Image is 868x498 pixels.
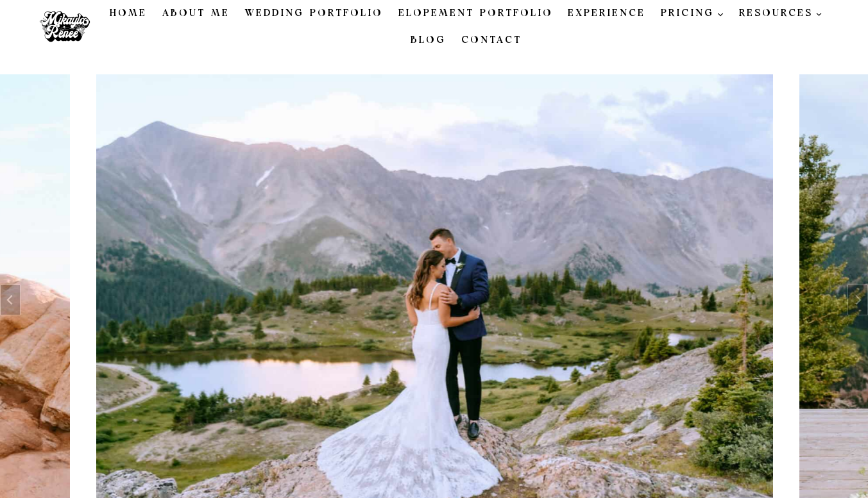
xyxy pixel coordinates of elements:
img: Mikayla Renee Photo [33,4,97,49]
span: PRICING [661,6,724,21]
a: Contact [454,27,529,54]
a: Blog [403,27,454,54]
button: Next slide [847,285,868,315]
span: RESOURCES [739,6,822,21]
